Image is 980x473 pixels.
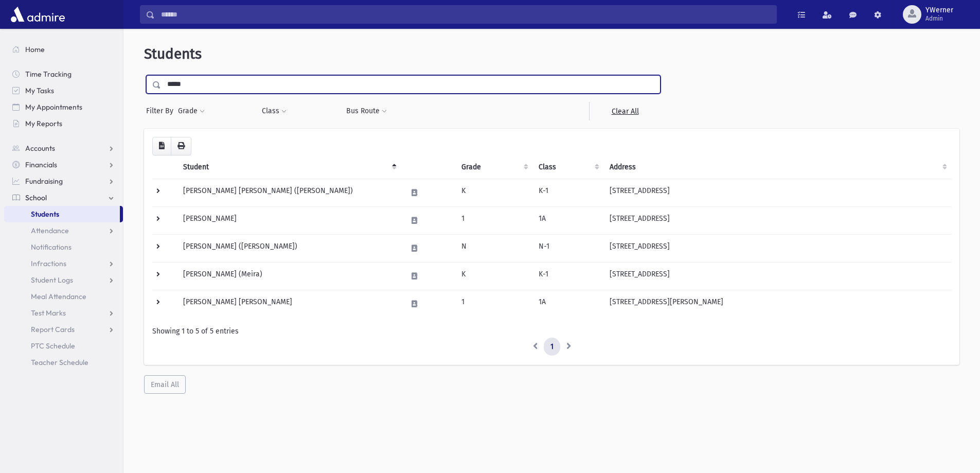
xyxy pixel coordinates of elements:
[603,206,951,234] td: [STREET_ADDRESS]
[4,140,123,156] a: Accounts
[4,255,123,272] a: Infractions
[4,115,123,132] a: My Reports
[31,259,66,268] span: Infractions
[455,155,532,179] th: Grade: activate to sort column ascending
[31,275,73,285] span: Student Logs
[152,137,171,155] button: CSV
[177,234,401,262] td: [PERSON_NAME] ([PERSON_NAME])
[177,206,401,234] td: [PERSON_NAME]
[544,338,560,356] a: 1
[31,358,88,367] span: Teacher Schedule
[589,102,661,120] a: Clear All
[4,66,123,82] a: Time Tracking
[25,144,55,153] span: Accounts
[31,341,75,351] span: PTC Schedule
[455,262,532,290] td: K
[25,119,62,128] span: My Reports
[455,234,532,262] td: N
[31,325,75,334] span: Report Cards
[177,179,401,206] td: [PERSON_NAME] [PERSON_NAME] ([PERSON_NAME])
[25,102,82,112] span: My Appointments
[925,6,953,14] span: YWerner
[177,155,401,179] th: Student: activate to sort column descending
[25,86,54,95] span: My Tasks
[603,234,951,262] td: [STREET_ADDRESS]
[532,262,603,290] td: K-1
[603,290,951,318] td: [STREET_ADDRESS][PERSON_NAME]
[4,82,123,99] a: My Tasks
[455,179,532,206] td: K
[152,326,951,337] div: Showing 1 to 5 of 5 entries
[261,102,287,120] button: Class
[532,155,603,179] th: Class: activate to sort column ascending
[925,14,953,23] span: Admin
[4,156,123,173] a: Financials
[455,206,532,234] td: 1
[25,45,45,54] span: Home
[4,272,123,288] a: Student Logs
[4,321,123,338] a: Report Cards
[155,5,776,24] input: Search
[146,106,177,116] span: Filter By
[31,242,72,252] span: Notifications
[4,305,123,321] a: Test Marks
[603,179,951,206] td: [STREET_ADDRESS]
[4,222,123,239] a: Attendance
[603,262,951,290] td: [STREET_ADDRESS]
[4,239,123,255] a: Notifications
[4,338,123,354] a: PTC Schedule
[346,102,387,120] button: Bus Route
[25,193,47,202] span: School
[532,234,603,262] td: N-1
[532,206,603,234] td: 1A
[177,262,401,290] td: [PERSON_NAME] (Meira)
[4,99,123,115] a: My Appointments
[4,206,120,222] a: Students
[532,179,603,206] td: K-1
[4,173,123,189] a: Fundraising
[144,45,202,62] span: Students
[144,375,186,394] button: Email All
[177,102,205,120] button: Grade
[31,226,69,235] span: Attendance
[4,288,123,305] a: Meal Attendance
[25,177,63,186] span: Fundraising
[31,308,66,318] span: Test Marks
[31,292,86,301] span: Meal Attendance
[4,354,123,371] a: Teacher Schedule
[31,209,59,219] span: Students
[177,290,401,318] td: [PERSON_NAME] [PERSON_NAME]
[8,4,67,25] img: AdmirePro
[4,189,123,206] a: School
[25,160,57,169] span: Financials
[532,290,603,318] td: 1A
[4,41,123,58] a: Home
[603,155,951,179] th: Address: activate to sort column ascending
[455,290,532,318] td: 1
[171,137,191,155] button: Print
[25,69,72,79] span: Time Tracking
